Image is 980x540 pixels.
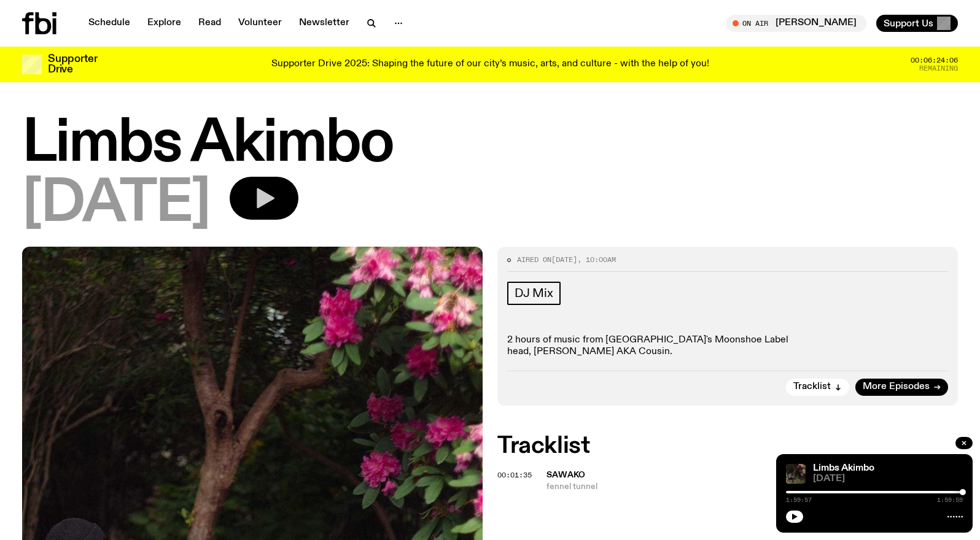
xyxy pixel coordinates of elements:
a: Read [191,15,228,32]
a: Explore [140,15,189,32]
a: DJ Mix [507,282,561,305]
h2: Tracklist [497,435,958,457]
span: Aired on [517,255,551,264]
span: 1:59:59 [937,497,963,503]
span: sawako [546,471,585,479]
span: [DATE] [551,255,577,264]
span: 00:06:24:06 [911,57,958,64]
span: [DATE] [22,177,210,232]
span: [DATE] [813,474,963,484]
a: Volunteer [231,15,289,32]
button: Tracklist [786,379,849,396]
a: Schedule [81,15,138,32]
button: Support Us [876,15,958,32]
button: 00:01:35 [497,472,532,479]
button: On Air[PERSON_NAME] [726,15,866,32]
img: Jackson sits at an outdoor table, legs crossed and gazing at a black and brown dog also sitting a... [786,464,806,484]
p: 2 hours of music from [GEOGRAPHIC_DATA]'s Moonshoe Label head, [PERSON_NAME] AKA Cousin. [507,334,948,358]
span: 1:59:57 [786,497,812,503]
span: Support Us [884,18,933,29]
h1: Limbs Akimbo [22,117,958,172]
span: Tracklist [793,382,831,391]
a: More Episodes [855,379,948,396]
h3: Supporter Drive [48,54,97,75]
span: , 10:00am [577,255,616,264]
span: 00:01:35 [497,470,532,480]
span: DJ Mix [515,287,553,300]
p: Supporter Drive 2025: Shaping the future of our city’s music, arts, and culture - with the help o... [271,59,709,70]
a: Newsletter [292,15,357,32]
span: fennel tunnel [546,481,958,493]
a: Limbs Akimbo [813,463,874,473]
span: Remaining [919,65,958,72]
span: More Episodes [863,382,930,391]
